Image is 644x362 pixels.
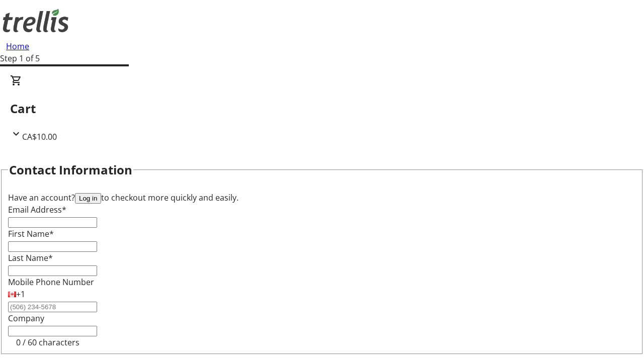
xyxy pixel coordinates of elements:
tr-character-limit: 0 / 60 characters [16,337,79,348]
div: Have an account? to checkout more quickly and easily. [8,192,636,204]
label: Last Name* [8,252,53,263]
label: Email Address* [8,204,66,215]
h2: Contact Information [9,161,132,179]
button: Log in [75,193,101,204]
span: CA$10.00 [22,131,57,142]
label: First Name* [8,228,54,239]
label: Mobile Phone Number [8,277,94,288]
label: Company [8,313,44,324]
input: (506) 234-5678 [8,302,97,312]
h2: Cart [10,100,634,118]
div: CartCA$10.00 [10,74,634,143]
